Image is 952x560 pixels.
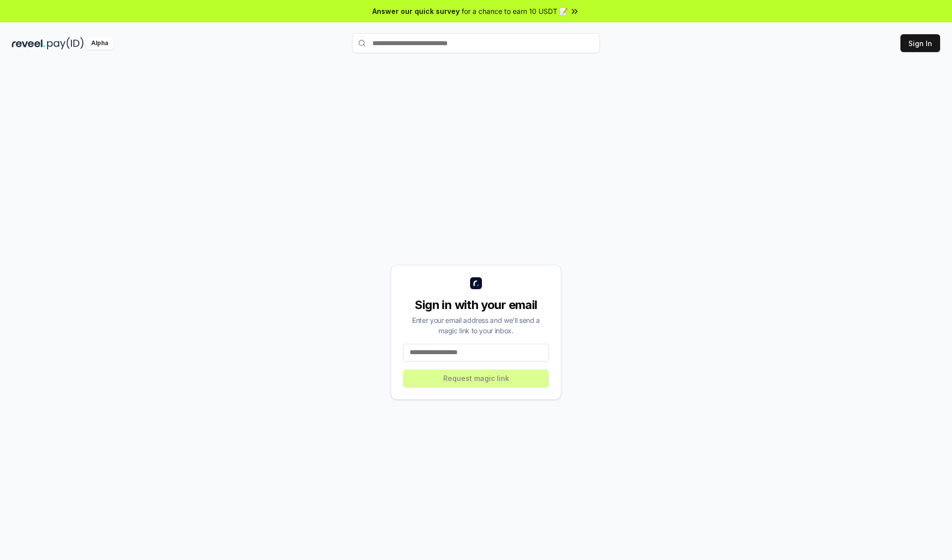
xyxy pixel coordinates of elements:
div: Sign in with your email [403,297,549,313]
span: for a chance to earn 10 USDT 📝 [462,6,568,16]
button: Sign In [900,34,940,52]
div: Alpha [86,37,114,50]
img: reveel_dark [12,37,45,50]
img: pay_id [47,37,84,50]
div: Enter your email address and we’ll send a magic link to your inbox. [403,315,549,336]
img: logo_small [470,277,482,289]
span: Answer our quick survey [372,6,460,16]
